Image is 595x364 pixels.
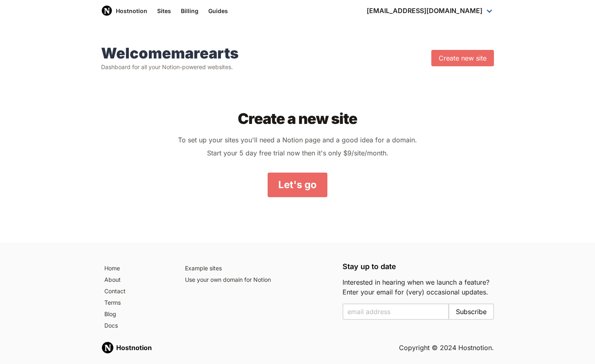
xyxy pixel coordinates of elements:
[101,341,114,354] img: Hostnotion logo
[101,5,113,16] img: Host Notion logo
[431,50,494,66] a: Create new site
[101,320,172,331] a: Docs
[182,274,333,285] a: Use your own domain for Notion
[101,285,172,297] a: Contact
[114,133,481,160] p: To set up your sites you'll need a Notion page and a good idea for a domain. Start your 5 day fre...
[101,63,239,71] p: Dashboard for all your Notion-powered websites.
[268,173,327,197] a: Let's go
[182,263,333,274] a: Example sites
[343,303,449,320] input: Enter your email to subscribe to the email list and be notified when we launch
[101,263,172,274] a: Home
[343,263,494,271] h5: Stay up to date
[101,308,172,320] a: Blog
[101,45,239,61] h1: Welcome marearts
[399,343,494,353] h5: Copyright © 2024 Hostnotion.
[101,297,172,308] a: Terms
[114,110,481,127] h2: Create a new site
[343,277,494,297] p: Interested in hearing when we launch a feature? Enter your email for (very) occasional updates.
[116,344,152,352] strong: Hostnotion
[449,303,494,320] button: Subscribe
[101,274,172,285] a: About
